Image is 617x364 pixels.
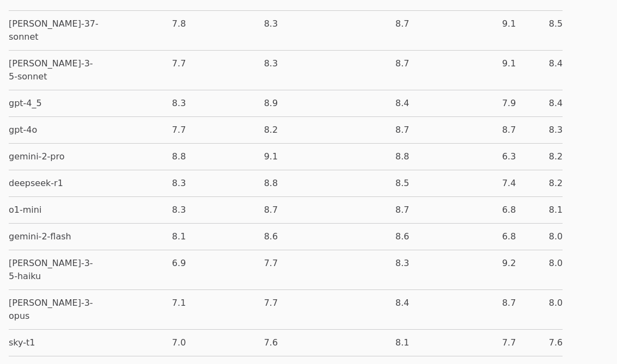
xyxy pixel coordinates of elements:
[416,196,522,223] td: 6.8
[9,50,105,90] td: [PERSON_NAME]-3-5-sonnet
[105,143,193,170] td: 8.8
[522,196,563,223] td: 8.1
[192,329,284,356] td: 7.6
[416,143,522,170] td: 6.3
[192,196,284,223] td: 8.7
[192,223,284,250] td: 8.6
[9,116,105,143] td: gpt-4o
[284,223,416,250] td: 8.6
[522,289,563,329] td: 8.0
[416,289,522,329] td: 8.7
[192,90,284,116] td: 8.9
[9,289,105,329] td: [PERSON_NAME]-3-opus
[105,50,193,90] td: 7.7
[522,116,563,143] td: 8.3
[105,90,193,116] td: 8.3
[522,50,563,90] td: 8.4
[284,90,416,116] td: 8.4
[9,170,105,196] td: deepseek-r1
[284,143,416,170] td: 8.8
[522,223,563,250] td: 8.0
[284,50,416,90] td: 8.7
[9,196,105,223] td: o1-mini
[416,10,522,50] td: 9.1
[9,10,105,50] td: [PERSON_NAME]-37-sonnet
[522,250,563,289] td: 8.0
[105,170,193,196] td: 8.3
[105,250,193,289] td: 6.9
[192,10,284,50] td: 8.3
[9,250,105,289] td: [PERSON_NAME]-3-5-haiku
[416,90,522,116] td: 7.9
[416,116,522,143] td: 8.7
[522,10,563,50] td: 8.5
[284,289,416,329] td: 8.4
[522,143,563,170] td: 8.2
[192,143,284,170] td: 9.1
[284,10,416,50] td: 8.7
[416,50,522,90] td: 9.1
[284,170,416,196] td: 8.5
[9,90,105,116] td: gpt-4_5
[284,196,416,223] td: 8.7
[9,143,105,170] td: gemini-2-pro
[105,10,193,50] td: 7.8
[522,90,563,116] td: 8.4
[522,170,563,196] td: 8.2
[284,329,416,356] td: 8.1
[192,50,284,90] td: 8.3
[105,116,193,143] td: 7.7
[284,250,416,289] td: 8.3
[284,116,416,143] td: 8.7
[192,289,284,329] td: 7.7
[192,170,284,196] td: 8.8
[105,329,193,356] td: 7.0
[416,250,522,289] td: 9.2
[522,329,563,356] td: 7.6
[192,250,284,289] td: 7.7
[9,223,105,250] td: gemini-2-flash
[105,289,193,329] td: 7.1
[105,223,193,250] td: 8.1
[416,170,522,196] td: 7.4
[9,329,105,356] td: sky-t1
[192,116,284,143] td: 8.2
[416,329,522,356] td: 7.7
[105,196,193,223] td: 8.3
[416,223,522,250] td: 6.8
